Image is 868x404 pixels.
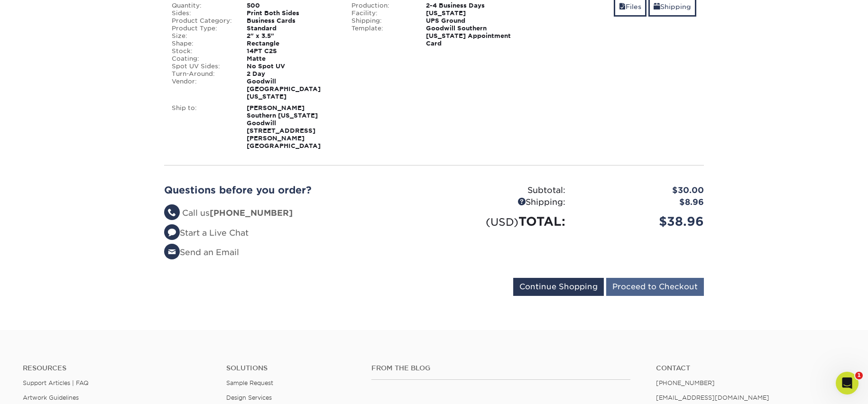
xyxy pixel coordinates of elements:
strong: [PERSON_NAME] Southern [US_STATE] Goodwill [STREET_ADDRESS][PERSON_NAME] [GEOGRAPHIC_DATA] [247,104,321,149]
a: Start a Live Chat [164,228,249,238]
div: Matte [240,55,344,63]
span: shipping [654,3,660,10]
div: Standard [240,25,344,32]
div: UPS Ground [419,17,524,25]
a: Send an Email [164,248,239,257]
div: 14PT C2S [240,47,344,55]
div: No Spot UV [240,63,344,70]
a: Sample Request [226,379,273,386]
a: [PHONE_NUMBER] [656,379,715,386]
div: Coating: [165,55,240,63]
h4: Resources [23,364,212,372]
div: Ship to: [165,104,240,150]
span: 1 [855,372,863,379]
div: [US_STATE] [419,9,524,17]
div: Product Type: [165,25,240,32]
div: Quantity: [165,2,240,9]
div: Goodwill Southern [US_STATE] Appointment Card [419,25,524,47]
a: Design Services [226,394,272,401]
div: Vendor: [165,78,240,101]
a: Contact [656,364,845,372]
div: Shape: [165,40,240,47]
li: Call us [164,207,427,220]
div: Business Cards [240,17,344,25]
div: 500 [240,2,344,9]
div: Turn-Around: [165,70,240,78]
div: $8.96 [573,196,711,209]
small: (USD) [486,216,518,228]
div: $30.00 [573,184,711,197]
div: Product Category: [165,17,240,25]
div: Stock: [165,47,240,55]
h4: Solutions [226,364,357,372]
div: Subtotal: [434,184,573,197]
h2: Questions before you order? [164,184,427,196]
a: [EMAIL_ADDRESS][DOMAIN_NAME] [656,394,769,401]
div: TOTAL: [434,212,573,230]
div: Print Both Sides [240,9,344,17]
div: Production: [344,2,419,9]
div: Shipping: [344,17,419,25]
input: Continue Shopping [513,278,604,296]
div: Shipping: [434,196,573,209]
div: 2 Day [240,70,344,78]
div: Goodwill [GEOGRAPHIC_DATA][US_STATE] [240,78,344,101]
span: files [619,3,626,10]
div: Template: [344,25,419,47]
div: Facility: [344,9,419,17]
iframe: Intercom live chat [836,372,859,395]
div: 2-4 Business Days [419,2,524,9]
div: Size: [165,32,240,40]
h4: From the Blog [371,364,630,372]
strong: [PHONE_NUMBER] [210,208,293,218]
div: Spot UV Sides: [165,63,240,70]
div: Rectangle [240,40,344,47]
div: 2" x 3.5" [240,32,344,40]
input: Proceed to Checkout [606,278,704,296]
div: Sides: [165,9,240,17]
div: $38.96 [573,212,711,230]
